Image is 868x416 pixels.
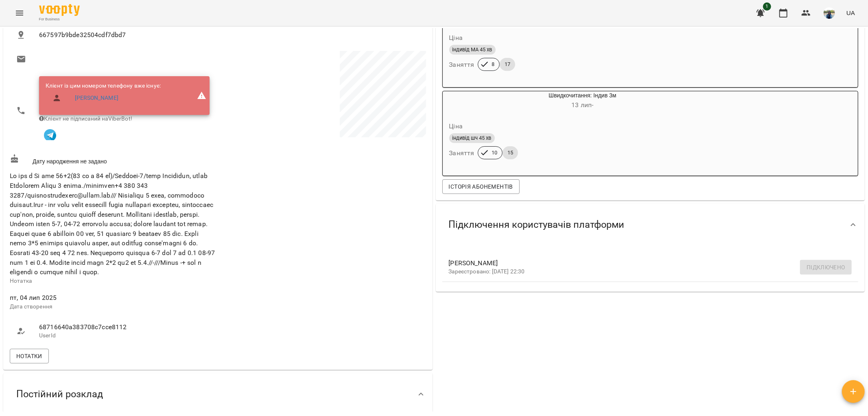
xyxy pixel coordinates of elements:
[487,149,502,156] span: 10
[571,101,593,109] span: 13 лип -
[449,134,495,142] span: індивід шч 45 хв
[39,332,210,340] p: UserId
[39,123,61,145] button: Клієнт підписаний на VooptyBot
[39,17,80,22] span: For Business
[482,91,684,111] div: Швидкочитання: Індив 3м
[10,293,216,303] span: пт, 04 лип 2025
[503,149,518,156] span: 15
[449,218,625,231] span: Підключення користувачів платформи
[46,82,161,109] ul: Клієнт із цим номером телефону вже існує:
[39,322,210,332] span: 68716640a383708c7cce8112
[449,268,839,276] p: Зареєстровано: [DATE] 22:30
[443,3,704,81] button: Цінаіндивід МА 45 хвЗаняття817
[487,61,499,68] span: 8
[500,61,515,68] span: 17
[843,5,858,20] button: UA
[846,9,855,17] span: UA
[443,91,684,169] button: Швидкочитання: Індив 3м13 лип- Цінаіндивід шч 45 хвЗаняття1015
[44,129,56,141] img: Telegram
[449,59,474,70] h6: Заняття
[449,147,474,159] h6: Заняття
[449,121,463,132] h6: Ціна
[449,46,496,53] span: індивід МА 45 хв
[449,258,839,268] span: [PERSON_NAME]
[449,32,463,44] h6: Ціна
[8,152,218,167] div: Дату народження не задано
[436,204,865,246] div: Підключення користувачів платформи
[443,91,482,111] div: Швидкочитання: Індив 3м
[16,351,42,361] span: Нотатки
[763,2,771,11] span: 1
[449,182,513,191] span: Історія абонементів
[16,388,103,401] span: Постійний розклад
[39,115,132,122] span: Клієнт не підписаний на ViberBot!
[10,172,215,276] span: Lo ips d Si ame 56+2(83 co a 84 el)/Seddoei-7/temp Incididun, utlab Etdolorem Aliqu 3 enima./mini...
[10,277,216,285] p: Нотатка
[39,4,80,16] img: Voopty Logo
[10,3,29,23] button: Menu
[442,179,520,194] button: Історія абонементів
[824,7,835,19] img: 79bf113477beb734b35379532aeced2e.jpg
[10,349,49,363] button: Нотатки
[75,94,118,102] a: [PERSON_NAME]
[39,30,420,40] span: 667597b9bde32504cdf7dbd7
[10,303,216,311] p: Дата створення
[3,373,433,415] div: Постійний розклад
